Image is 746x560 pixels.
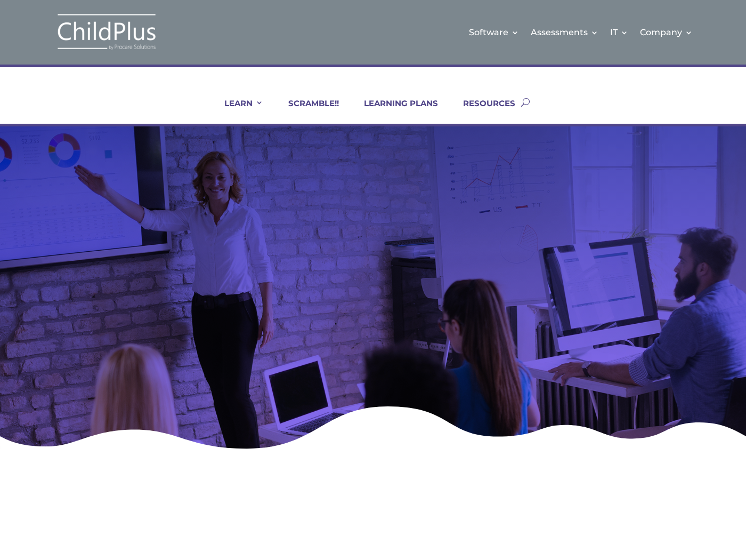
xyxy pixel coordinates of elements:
[211,98,263,124] a: LEARN
[610,11,628,54] a: IT
[640,11,693,54] a: Company
[450,98,515,124] a: RESOURCES
[351,98,438,124] a: LEARNING PLANS
[531,11,598,54] a: Assessments
[275,98,339,124] a: SCRAMBLE!!
[469,11,519,54] a: Software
